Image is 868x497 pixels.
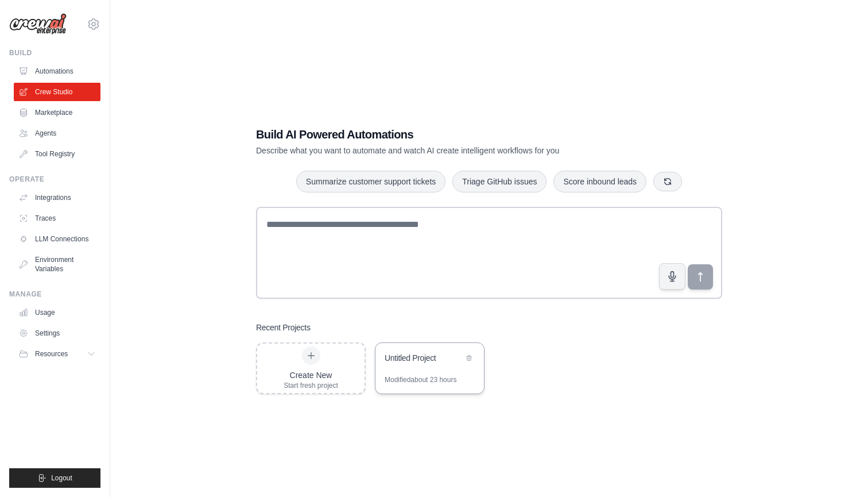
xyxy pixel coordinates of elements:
div: Manage [9,290,100,299]
div: Start fresh project [284,381,338,390]
button: Delete project [463,352,475,364]
span: Resources [35,349,68,359]
span: Logout [51,473,72,483]
button: Summarize customer support tickets [296,171,445,192]
button: Get new suggestions [653,172,682,191]
a: Agents [14,124,100,142]
div: Operate [9,175,100,184]
a: LLM Connections [14,230,100,248]
p: Describe what you want to automate and watch AI create intelligent workflows for you [256,145,642,156]
img: Logo [9,13,67,35]
button: Resources [14,345,100,363]
h3: Recent Projects [256,322,311,333]
a: Usage [14,303,100,322]
a: Crew Studio [14,83,100,101]
h1: Build AI Powered Automations [256,126,642,142]
a: Traces [14,209,100,228]
button: Score inbound leads [553,171,646,192]
div: Build [9,48,100,57]
div: Untitled Project [385,352,463,364]
a: Marketplace [14,103,100,122]
div: Modified about 23 hours [385,375,456,384]
iframe: Chat Widget [811,442,868,497]
a: Environment Variables [14,251,100,278]
div: Create New [284,369,338,381]
button: Click to speak your automation idea [659,263,685,290]
button: Triage GitHub issues [452,171,547,192]
button: Logout [9,468,100,488]
a: Integrations [14,188,100,207]
a: Automations [14,62,100,80]
a: Settings [14,324,100,342]
a: Tool Registry [14,145,100,163]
